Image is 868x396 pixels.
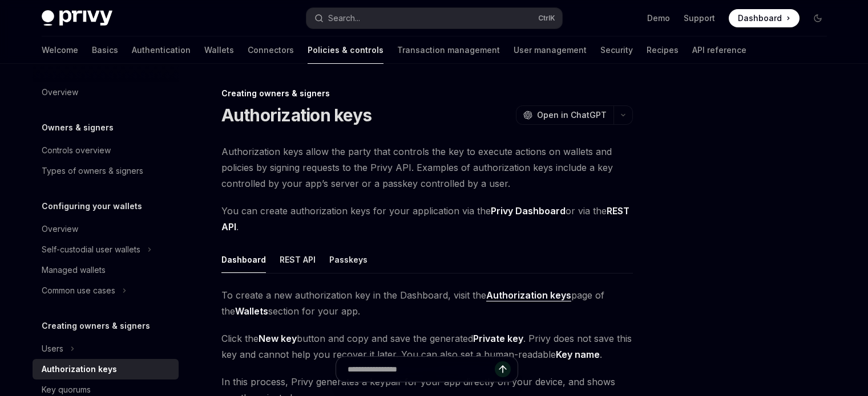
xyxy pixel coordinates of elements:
[738,13,782,24] span: Dashboard
[42,85,78,99] div: Overview
[42,199,142,213] h5: Configuring your wallets
[42,222,78,236] div: Overview
[42,144,111,157] div: Controls overview
[221,144,633,191] span: Authorization keys allow the party that controls the key to execute actions on wallets and polici...
[42,319,150,333] h5: Creating owners & signers
[132,36,191,64] a: Authentication
[221,287,633,319] span: To create a new authorization key in the Dashboard, visit the page of the section for your app.
[33,338,179,359] button: Toggle Users section
[33,161,179,181] a: Types of owners & signers
[42,164,143,178] div: Types of owners & signers
[221,88,633,99] div: Creating owners & signers
[221,105,372,125] h1: Authorization keys
[42,263,106,277] div: Managed wallets
[538,14,555,23] span: Ctrl K
[248,36,294,64] a: Connectors
[514,36,587,64] a: User management
[473,333,523,344] strong: Private key
[221,330,633,362] span: Click the button and copy and save the generated . Privy does not save this key and cannot help y...
[33,82,179,103] a: Overview
[42,342,63,356] div: Users
[647,36,679,64] a: Recipes
[556,349,600,360] strong: Key name
[204,36,234,64] a: Wallets
[221,203,633,235] span: You can create authorization keys for your application via the or via the .
[33,219,179,239] a: Overview
[600,36,633,64] a: Security
[42,36,78,64] a: Welcome
[647,13,670,24] a: Demo
[397,36,500,64] a: Transaction management
[308,36,383,64] a: Policies & controls
[42,362,117,376] div: Authorization keys
[280,246,316,273] div: REST API
[328,11,360,25] div: Search...
[33,140,179,161] a: Controls overview
[33,260,179,280] a: Managed wallets
[42,243,140,256] div: Self-custodial user wallets
[235,305,268,317] strong: Wallets
[329,246,368,273] div: Passkeys
[306,8,562,28] button: Open search
[92,36,118,64] a: Basics
[42,284,115,297] div: Common use cases
[692,36,746,64] a: API reference
[33,280,179,301] button: Toggle Common use cases section
[259,333,297,344] strong: New key
[495,361,511,377] button: Send message
[491,205,566,217] strong: Privy Dashboard
[33,359,179,379] a: Authorization keys
[221,246,266,273] div: Dashboard
[33,239,179,260] button: Toggle Self-custodial user wallets section
[809,9,827,27] button: Toggle dark mode
[348,357,495,382] input: Ask a question...
[486,289,571,301] a: Authorization keys
[516,105,613,125] button: Open in ChatGPT
[684,13,715,24] a: Support
[729,9,800,27] a: Dashboard
[537,109,607,121] span: Open in ChatGPT
[42,121,114,134] h5: Owners & signers
[42,10,112,26] img: dark logo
